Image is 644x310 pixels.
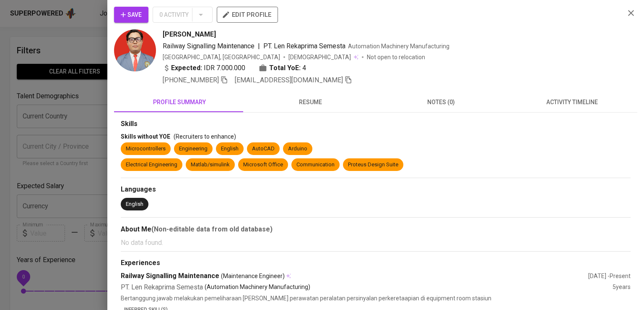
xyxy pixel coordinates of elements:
[613,283,631,292] div: 5 years
[163,63,245,73] div: IDR 7.000.000
[217,11,278,18] a: edit profile
[121,185,631,194] div: Languages
[512,97,632,108] span: activity timeline
[126,145,166,153] div: Microcontrollers
[252,145,275,153] div: AutoCAD
[302,63,306,73] span: 4
[121,283,613,292] div: PT. Len Rekaprima Semesta
[348,161,398,169] div: Proteus Design Suite
[381,97,501,108] span: notes (0)
[243,161,283,169] div: Microsoft Office
[296,161,335,169] div: Communication
[151,225,273,233] b: (Non-editable data from old database)
[121,119,631,129] div: Skills
[217,7,278,23] button: edit profile
[121,10,142,20] span: Save
[126,161,177,169] div: Electrical Engineering
[205,283,310,292] p: (Automation Machinery Manufacturing)
[121,294,631,302] p: Bertanggung jawab melakukan pemeliharaan [PERSON_NAME] perawatan peralatan persinyalan perkeretaa...
[163,53,280,61] div: [GEOGRAPHIC_DATA], [GEOGRAPHIC_DATA]
[114,7,148,23] button: Save
[258,41,260,51] span: |
[288,145,307,153] div: Arduino
[114,29,156,71] img: 0a20f1ddc8271450cf45e551ec6760a6.jpg
[221,145,239,153] div: English
[121,224,631,234] div: About Me
[121,258,631,268] div: Experiences
[250,97,371,108] span: resume
[588,272,631,280] div: [DATE] - Present
[348,43,449,50] span: Automation Machinery Manufacturing
[221,272,285,280] span: (Maintenance Engineer)
[191,161,230,169] div: Matlab/simulink
[171,63,202,73] b: Expected:
[263,42,345,50] span: PT. Len Rekaprima Semesta
[163,42,254,50] span: Railway Signalling Maintenance
[288,53,352,61] span: [DEMOGRAPHIC_DATA]
[174,133,236,140] span: (Recruiters to enhance)
[235,76,343,84] span: [EMAIL_ADDRESS][DOMAIN_NAME]
[269,63,301,73] b: Total YoE:
[119,97,240,108] span: profile summary
[223,9,271,20] span: edit profile
[126,200,143,208] div: English
[121,238,631,248] p: No data found.
[121,133,170,140] span: Skills without YOE
[163,76,219,84] span: [PHONE_NUMBER]
[367,53,425,61] p: Not open to relocation
[163,29,216,39] span: [PERSON_NAME]
[179,145,208,153] div: Engineering
[121,271,588,281] div: Railway Signalling Maintenance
